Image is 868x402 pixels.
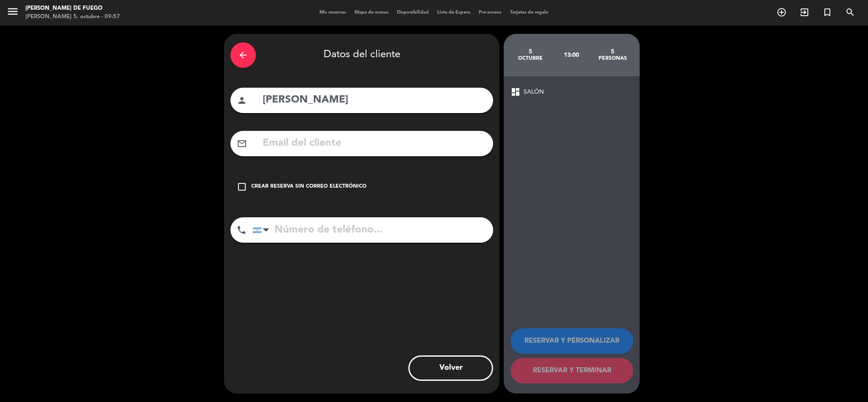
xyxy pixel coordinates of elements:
span: Pre-acceso [474,10,506,15]
i: add_circle_outline [776,7,787,17]
i: exit_to_app [799,7,810,17]
div: [PERSON_NAME] de Fuego [25,4,120,13]
button: RESERVAR Y PERSONALIZAR [510,328,633,354]
div: octubre [510,55,551,62]
span: SALÓN [524,87,544,97]
input: Nombre del cliente [262,91,487,109]
input: Número de teléfono... [252,217,493,243]
i: turned_in_not [822,7,832,17]
div: [PERSON_NAME] 5. octubre - 09:57 [25,13,120,21]
button: RESERVAR Y TERMINAR [510,358,633,383]
i: arrow_back [238,50,248,60]
div: personas [592,55,633,62]
div: 13:00 [551,40,592,70]
i: mail_outline [237,139,247,149]
div: Crear reserva sin correo electrónico [251,183,366,191]
span: Tarjetas de regalo [506,10,553,15]
div: 5 [592,48,633,55]
button: menu [6,5,19,21]
i: search [845,7,855,17]
span: Disponibilidad [393,10,433,15]
i: check_box_outline_blank [237,182,247,192]
span: dashboard [510,87,521,97]
input: Email del cliente [262,135,487,152]
i: person [237,95,247,105]
div: Argentina: +54 [253,218,272,242]
button: Volver [408,355,493,381]
span: Mis reservas [315,10,350,15]
span: Mapa de mesas [350,10,393,15]
i: phone [236,225,247,235]
span: Lista de Espera [433,10,474,15]
div: Datos del cliente [230,40,493,70]
i: menu [6,5,19,18]
div: 5 [510,48,551,55]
